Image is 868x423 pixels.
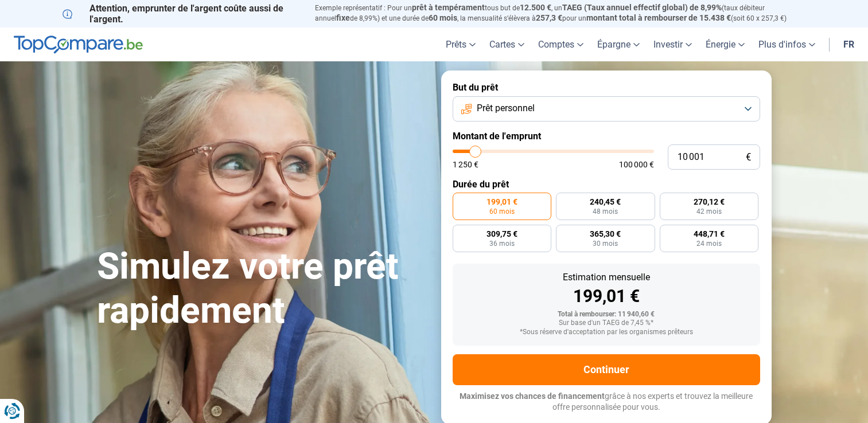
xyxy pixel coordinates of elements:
span: 36 mois [489,240,515,247]
span: prêt à tempérament [412,3,485,12]
span: € [746,152,751,162]
span: 12.500 € [520,3,551,12]
p: Exemple représentatif : Pour un tous but de , un (taux débiteur annuel de 8,99%) et une durée de ... [315,3,806,23]
label: Durée du prêt [453,179,760,190]
span: Prêt personnel [477,102,535,115]
span: TAEG (Taux annuel effectif global) de 8,99% [562,3,722,12]
span: 270,12 € [694,198,725,206]
div: 199,01 € [462,288,751,305]
p: grâce à nos experts et trouvez la meilleure offre personnalisée pour vous. [453,391,760,413]
label: But du prêt [453,82,760,93]
a: Plus d'infos [752,28,822,61]
h1: Simulez votre prêt rapidement [97,245,427,333]
span: 257,3 € [536,13,562,22]
button: Prêt personnel [453,96,760,122]
span: 100 000 € [619,160,654,169]
button: Continuer [453,354,760,385]
span: 199,01 € [486,198,517,206]
span: montant total à rembourser de 15.438 € [586,13,731,22]
span: fixe [336,13,350,22]
div: Total à rembourser: 11 940,60 € [462,311,751,319]
span: 42 mois [696,208,722,215]
img: TopCompare [14,36,143,54]
a: Investir [647,28,699,61]
a: Énergie [699,28,752,61]
span: 48 mois [593,208,618,215]
span: 448,71 € [694,230,725,238]
span: 30 mois [593,240,618,247]
span: 60 mois [489,208,515,215]
span: 1 250 € [453,160,478,169]
span: 309,75 € [486,230,517,238]
a: fr [836,28,861,61]
span: 24 mois [696,240,722,247]
span: 60 mois [429,13,457,22]
a: Cartes [482,28,531,61]
a: Comptes [531,28,590,61]
span: Maximisez vos chances de financement [460,391,605,401]
div: Estimation mensuelle [462,273,751,282]
div: *Sous réserve d'acceptation par les organismes prêteurs [462,328,751,336]
span: 365,30 € [590,230,621,238]
div: Sur base d'un TAEG de 7,45 %* [462,319,751,327]
a: Épargne [590,28,647,61]
span: 240,45 € [590,198,621,206]
a: Prêts [439,28,482,61]
p: Attention, emprunter de l'argent coûte aussi de l'argent. [63,3,301,25]
label: Montant de l'emprunt [453,131,760,142]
